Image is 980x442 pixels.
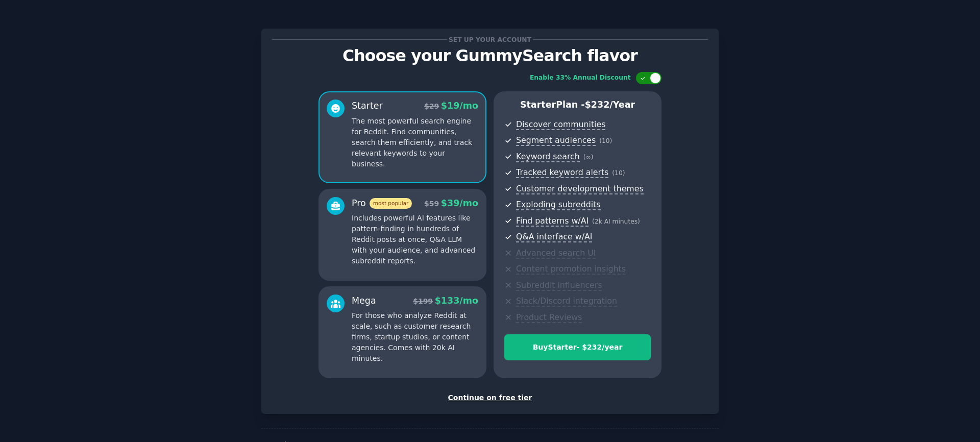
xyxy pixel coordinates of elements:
div: Pro [352,197,412,210]
span: $ 19 /mo [441,101,478,111]
div: Starter [352,100,383,112]
span: Segment audiences [516,135,596,146]
span: ( ∞ ) [583,154,594,161]
span: Product Reviews [516,312,582,323]
span: $ 59 [424,200,439,208]
span: Exploding subreddits [516,200,600,210]
div: Enable 33% Annual Discount [530,73,631,83]
span: Keyword search [516,152,580,162]
span: Slack/Discord integration [516,296,617,307]
p: The most powerful search engine for Reddit. Find communities, search them efficiently, and track ... [352,116,478,169]
span: $ 199 [413,297,433,305]
span: Content promotion insights [516,264,626,275]
span: Tracked keyword alerts [516,167,608,178]
span: Customer development themes [516,184,644,194]
span: $ 39 /mo [441,198,478,208]
span: Set up your account [447,34,533,45]
span: Q&A interface w/AI [516,232,592,242]
span: Subreddit influencers [516,280,602,291]
div: Mega [352,294,376,307]
div: Continue on free tier [272,392,708,403]
div: Buy Starter - $ 232 /year [505,342,650,353]
span: most popular [370,198,412,209]
span: Discover communities [516,119,605,130]
span: ( 2k AI minutes ) [592,218,640,225]
p: For those who analyze Reddit at scale, such as customer research firms, startup studios, or conte... [352,310,478,364]
p: Choose your GummySearch flavor [272,47,708,65]
span: ( 10 ) [612,169,625,177]
span: ( 10 ) [599,137,612,144]
p: Includes powerful AI features like pattern-finding in hundreds of Reddit posts at once, Q&A LLM w... [352,213,478,266]
span: $ 133 /mo [435,296,478,306]
button: BuyStarter- $232/year [504,334,651,360]
p: Starter Plan - [504,99,651,111]
span: Find patterns w/AI [516,216,589,227]
span: $ 232 /year [585,100,635,110]
span: Advanced search UI [516,248,596,259]
span: $ 29 [424,102,439,110]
